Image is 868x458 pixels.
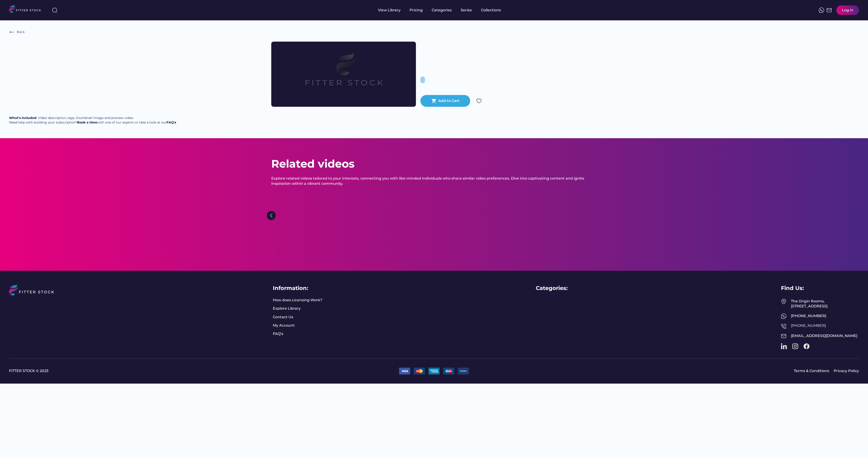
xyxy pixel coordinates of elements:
div: Collections [481,8,501,13]
button: shopping_cart [431,98,437,104]
img: meteor-icons_whatsapp%20%281%29.svg [819,7,824,13]
div: The Origin Rooms, [STREET_ADDRESS] [791,299,859,309]
div: : Video description, tags, thumbnail image and preview video. Need help with building your subscr... [9,116,176,125]
img: Frame%2049.svg [781,299,786,304]
img: Frame%2051.svg [781,333,786,339]
img: LOGO.svg [9,5,45,14]
a: FAQ’s [273,331,284,336]
img: search-normal%203.svg [52,7,57,13]
div: [PHONE_NUMBER] [791,313,859,318]
div: Information: [273,284,308,292]
div: fvck [432,2,438,7]
a: Contact Us [273,315,293,320]
a: Explore Library [273,306,301,311]
a: How does Licensing Work? [273,298,322,303]
a: Terms & Conditions [794,368,829,373]
img: LOGO%20%281%29.svg [9,284,59,307]
strong: What’s included [9,116,36,120]
div: Categories: [536,284,568,292]
img: Group%201000002324.svg [476,98,482,104]
a: FITTER STOCK © 2023 [9,368,396,373]
div: Series [461,8,472,13]
img: 1.png [399,368,410,375]
img: Group%201000002322%20%281%29.svg [267,211,276,220]
div: Pricing [410,8,423,13]
img: 2.png [414,368,425,375]
img: meteor-icons_whatsapp%20%281%29.svg [781,313,786,319]
div: Log in [842,8,853,13]
img: Frame%2079%20%281%29.svg [286,42,401,107]
img: Frame%20%286%29.svg [9,29,14,35]
a: FAQ's [167,120,176,124]
a: Privacy Policy [834,368,859,373]
div: Back [17,30,25,34]
div: Explore related videos tailored to your interests, connecting you with like-minded individuals wh... [271,176,597,186]
img: Frame%2050.svg [781,323,786,329]
a: Book a time [77,120,97,124]
img: 22.png [428,368,440,375]
a: [PHONE_NUMBER] [791,323,826,328]
a: My Account [273,323,295,328]
div: Related videos [271,156,354,171]
div: Categories [432,8,452,13]
div: View Library [378,8,401,13]
img: 3.png [443,368,454,375]
img: Frame%2051.svg [826,7,832,13]
div: Find Us: [781,284,804,292]
a: [EMAIL_ADDRESS][DOMAIN_NAME] [791,334,857,338]
div: Add to Cart [438,98,460,103]
img: 9.png [458,368,469,375]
